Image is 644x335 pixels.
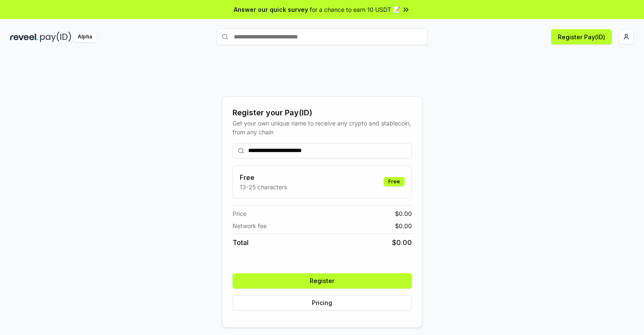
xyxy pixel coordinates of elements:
[395,221,412,230] span: $ 0.00
[233,209,246,218] span: Price
[73,32,97,42] div: Alpha
[233,221,267,230] span: Network fee
[384,177,405,186] div: Free
[10,32,38,42] img: reveel_dark
[240,182,287,191] p: 13-25 characters
[233,119,412,136] div: Get your own unique name to receive any crypto and stablecoin, from any chain
[310,5,400,14] span: for a chance to earn 10 USDT 📝
[234,5,308,14] span: Answer our quick survey
[551,29,612,44] button: Register Pay(ID)
[395,209,412,218] span: $ 0.00
[233,237,249,248] span: Total
[40,32,71,42] img: pay_id
[240,172,287,182] h3: Free
[392,237,412,248] span: $ 0.00
[233,295,412,310] button: Pricing
[233,107,412,119] div: Register your Pay(ID)
[233,273,412,289] button: Register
